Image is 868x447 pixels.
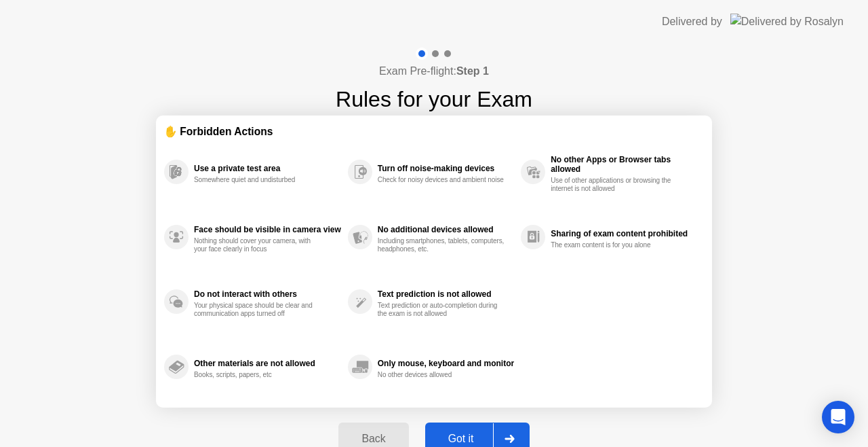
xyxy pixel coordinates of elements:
[194,289,341,299] div: Do not interact with others
[194,371,322,379] div: Books, scripts, papers, etc
[194,176,322,184] div: Somewhere quiet and undisturbed
[456,65,489,77] b: Step 1
[194,164,341,173] div: Use a private test area
[662,14,722,30] div: Delivered by
[378,302,506,318] div: Text prediction or auto-completion during the exam is not allowed
[164,124,704,139] div: ✋ Forbidden Actions
[194,359,341,368] div: Other materials are not allowed
[551,229,697,238] div: Sharing of exam content prohibited
[378,289,514,299] div: Text prediction is not allowed
[551,241,679,249] div: The exam content is for you alone
[194,237,322,253] div: Nothing should cover your camera, with your face clearly in focus
[429,433,493,445] div: Got it
[378,225,514,234] div: No additional devices allowed
[551,155,697,174] div: No other Apps or Browser tabs allowed
[551,177,679,193] div: Use of other applications or browsing the internet is not allowed
[378,164,514,173] div: Turn off noise-making devices
[378,359,514,368] div: Only mouse, keyboard and monitor
[730,14,844,29] img: Delivered by Rosalyn
[336,83,532,115] h1: Rules for your Exam
[378,237,506,253] div: Including smartphones, tablets, computers, headphones, etc.
[194,225,341,234] div: Face should be visible in camera view
[378,371,506,379] div: No other devices allowed
[194,302,322,318] div: Your physical space should be clear and communication apps turned off
[378,176,506,184] div: Check for noisy devices and ambient noise
[822,401,854,433] div: Open Intercom Messenger
[379,63,489,79] h4: Exam Pre-flight:
[342,433,404,445] div: Back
